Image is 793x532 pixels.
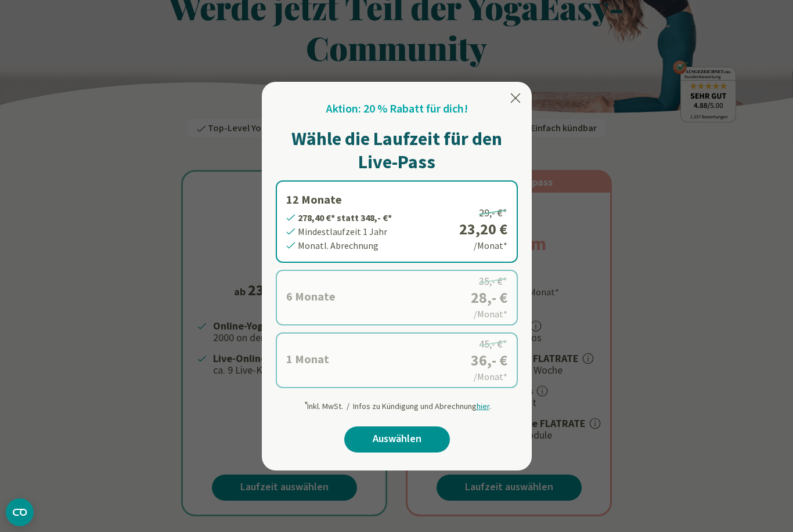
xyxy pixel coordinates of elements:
[276,127,518,173] h1: Wähle die Laufzeit für den Live-Pass
[6,498,34,526] button: CMP-Widget öffnen
[477,401,489,411] span: hier
[326,100,468,118] h2: Aktion: 20 % Rabatt für dich!
[303,395,491,412] div: Inkl. MwSt. / Infos zu Kündigung und Abrechnung .
[344,426,450,453] a: Auswählen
